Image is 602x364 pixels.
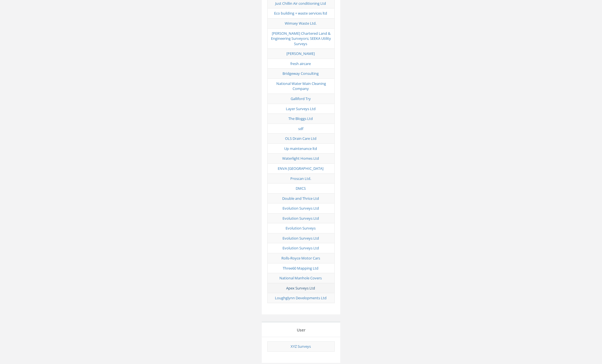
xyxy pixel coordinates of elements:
a: Evolution Surveys Ltd [282,206,319,211]
a: XYZ Surveys [291,344,311,349]
a: National Manhole Covers [279,275,322,280]
a: The Bloggs Ltd [288,116,313,121]
a: DMCS [296,186,306,191]
a: Wimsey Waste Ltd. [285,21,316,26]
a: Evolution Surveys Ltd [282,245,319,251]
a: Apex Surveys Ltd [286,286,315,291]
a: National Water Main Cleaning Company [276,81,326,91]
a: Double and Thrice Ltd [282,196,319,201]
a: Loughglynn Developments Ltd [275,295,327,300]
a: ENVA [GEOGRAPHIC_DATA] [278,166,323,171]
a: Layer Surveys Ltd [286,106,316,111]
a: Bridgeway Consulting [282,71,319,76]
a: Waterlight Homes Ltd [282,156,319,161]
a: Galliford Try [291,96,311,101]
a: Evolution Surveys Ltd [282,216,319,221]
a: Three60 Mapping Ltd [283,266,318,271]
a: sdf [298,126,303,131]
a: [PERSON_NAME] Chartered Land & Engineering Surveyors; SEEKA Utility Surveys [271,31,331,46]
a: Just Chillin Air conditioning Ltd [275,1,326,6]
a: OLS Drain Care Ltd [285,136,316,141]
a: Evolution Surveys [286,226,316,231]
a: Rolls-Royce Motor Cars [281,256,320,261]
a: Proscan Ltd. [290,176,311,181]
a: Evolution Surveys Ltd [282,236,319,241]
a: Up maintenance ltd [284,146,317,151]
a: [PERSON_NAME] [286,51,315,56]
a: Eco building + waste services ltd [274,11,327,16]
a: fresh aircare [290,61,311,66]
h4: User [266,328,336,332]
